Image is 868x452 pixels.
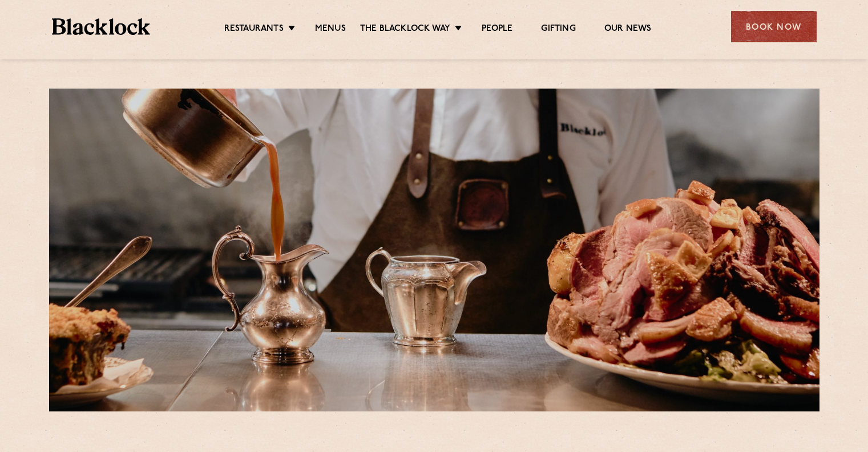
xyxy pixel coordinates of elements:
[731,11,817,42] div: Book Now
[224,23,284,36] a: Restaurants
[360,23,450,36] a: The Blacklock Way
[541,23,575,36] a: Gifting
[482,23,512,36] a: People
[315,23,346,36] a: Menus
[604,23,652,36] a: Our News
[52,18,151,35] img: BL_Textured_Logo-footer-cropped.svg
